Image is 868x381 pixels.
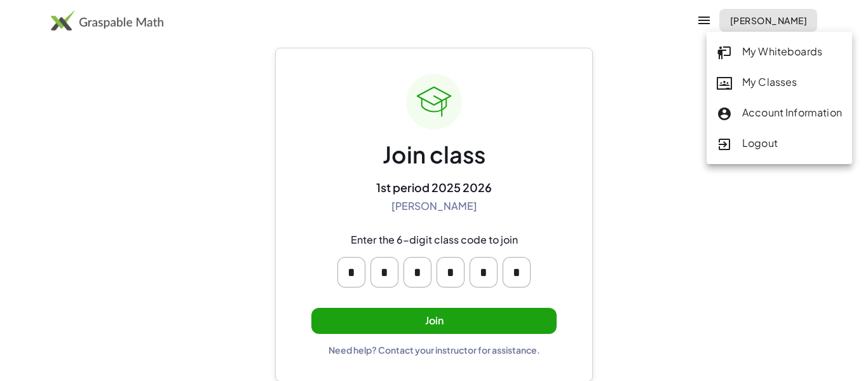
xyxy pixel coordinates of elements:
[717,135,842,152] div: Logout
[503,257,531,287] input: Please enter OTP character 6
[376,180,492,195] div: 1st period 2025 2026
[717,44,842,60] div: My Whiteboards
[729,15,807,26] span: [PERSON_NAME]
[351,233,518,247] div: Enter the 6-digit class code to join
[403,257,431,287] input: Please enter OTP character 3
[329,344,540,356] div: Need help? Contact your instructor for assistance.
[383,140,485,170] div: Join class
[470,257,498,287] input: Please enter OTP character 5
[707,67,852,98] a: My Classes
[337,257,365,287] input: Please enter OTP character 1
[370,257,398,287] input: Please enter OTP character 2
[717,74,842,91] div: My Classes
[717,105,842,121] div: Account Information
[311,308,557,334] button: Join
[707,37,852,67] a: My Whiteboards
[391,200,477,213] div: [PERSON_NAME]
[719,9,817,32] button: [PERSON_NAME]
[437,257,465,287] input: Please enter OTP character 4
